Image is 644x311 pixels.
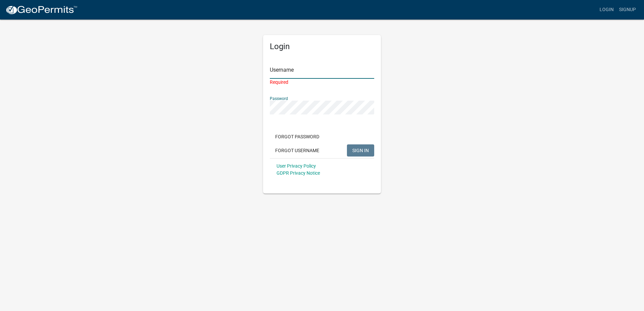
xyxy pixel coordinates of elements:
div: Required [270,79,374,86]
a: GDPR Privacy Notice [277,170,320,176]
a: User Privacy Policy [277,163,316,169]
h5: Login [270,42,374,51]
a: Login [597,3,616,16]
button: Forgot Password [270,131,325,143]
button: SIGN IN [347,144,374,157]
span: SIGN IN [352,147,369,153]
button: Forgot Username [270,144,325,157]
a: Signup [616,3,639,16]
